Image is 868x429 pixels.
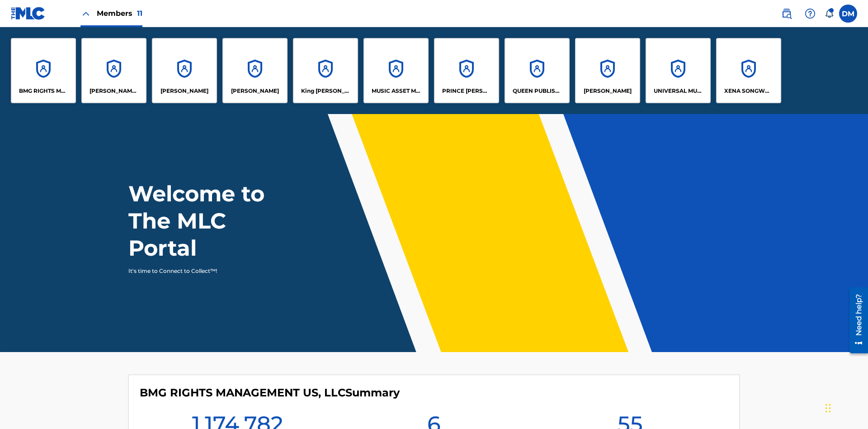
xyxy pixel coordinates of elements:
a: Accounts[PERSON_NAME] SONGWRITER [81,38,146,103]
img: MLC Logo [11,7,46,20]
iframe: Resource Center [843,284,868,358]
p: King McTesterson [301,87,350,95]
p: UNIVERSAL MUSIC PUB GROUP [654,87,703,95]
span: Members [97,8,142,19]
img: help [805,8,816,19]
h4: BMG RIGHTS MANAGEMENT US, LLC [140,386,400,400]
span: 11 [137,9,142,18]
p: PRINCE MCTESTERSON [442,87,491,95]
p: BMG RIGHTS MANAGEMENT US, LLC [19,87,68,95]
a: AccountsQUEEN PUBLISHA [505,38,570,103]
h1: Welcome to The MLC Portal [128,180,297,262]
p: It's time to Connect to Collect™! [128,267,285,275]
p: ELVIS COSTELLO [160,87,208,95]
a: Accounts[PERSON_NAME] [575,38,640,103]
p: MUSIC ASSET MANAGEMENT (MAM) [372,87,421,95]
p: XENA SONGWRITER [724,87,774,95]
a: AccountsMUSIC ASSET MANAGEMENT (MAM) [363,38,429,103]
a: Accounts[PERSON_NAME] [222,38,288,103]
a: AccountsUNIVERSAL MUSIC PUB GROUP [646,38,711,103]
a: Accounts[PERSON_NAME] [152,38,217,103]
p: RONALD MCTESTERSON [584,87,632,95]
img: search [781,8,792,19]
iframe: Chat Widget [823,386,868,429]
div: Notifications [825,9,834,18]
div: Help [801,5,819,23]
img: Close [80,8,91,19]
p: EYAMA MCSINGER [231,87,279,95]
a: Public Search [778,5,796,23]
div: User Menu [839,5,857,23]
p: CLEO SONGWRITER [90,87,139,95]
p: QUEEN PUBLISHA [513,87,562,95]
a: AccountsBMG RIGHTS MANAGEMENT US, LLC [11,38,76,103]
a: AccountsPRINCE [PERSON_NAME] [434,38,499,103]
div: Drag [826,395,831,422]
a: AccountsKing [PERSON_NAME] [293,38,358,103]
a: AccountsXENA SONGWRITER [716,38,781,103]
